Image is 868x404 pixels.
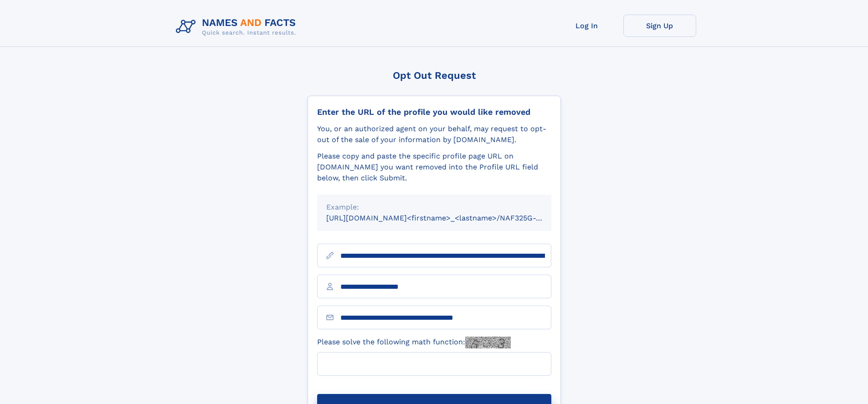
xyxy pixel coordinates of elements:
img: Logo Names and Facts [172,15,303,39]
label: Please solve the following math function: [317,337,511,348]
div: Opt Out Request [308,70,561,81]
small: [URL][DOMAIN_NAME]<firstname>_<lastname>/NAF325G-xxxxxxxx [326,214,569,222]
div: Enter the URL of the profile you would like removed [317,107,551,117]
a: Log In [550,15,623,37]
div: You, or an authorized agent on your behalf, may request to opt-out of the sale of your informatio... [317,123,551,145]
a: Sign Up [623,15,696,37]
div: Example: [326,202,542,213]
div: Please copy and paste the specific profile page URL on [DOMAIN_NAME] you want removed into the Pr... [317,151,551,184]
